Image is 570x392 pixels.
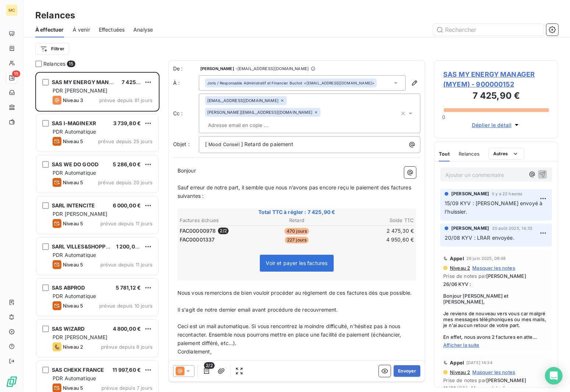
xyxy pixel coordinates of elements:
div: Open Intercom Messenger [545,367,563,385]
span: PDR Automatique [53,128,96,135]
td: 2 475,30 € [336,227,414,235]
span: ] Retard de paiement [241,141,293,147]
span: Niveau 5 [63,138,83,144]
span: 20/08 KYV : LRAR envoyée. [445,235,515,241]
span: Cordialement, [178,348,212,355]
span: SARL INTENCITE [52,202,95,208]
span: Afficher la suite [443,342,549,348]
span: Masquer les notes [472,265,515,271]
span: prévue depuis 8 jours [101,344,153,350]
span: Niveau 2 [449,369,470,375]
span: Niveau 5 [63,179,83,185]
span: Relances [459,151,480,157]
span: Appel [450,255,464,261]
span: Analyse [133,26,153,33]
div: MC [6,4,18,16]
div: <[EMAIL_ADDRESS][DOMAIN_NAME]> [207,80,374,86]
span: 11 997,60 € [112,367,141,373]
span: PDR [PERSON_NAME] [53,334,108,340]
span: 6 000,00 € [113,202,141,208]
span: [EMAIL_ADDRESS][DOMAIN_NAME] [207,98,279,103]
span: Voir et payer les factures [266,260,328,266]
span: 5 781,12 € [116,284,141,291]
span: [PERSON_NAME] [451,190,489,197]
label: À : [173,79,199,87]
span: prévue depuis 7 jours [101,385,153,391]
span: Tout [439,151,450,157]
input: Rechercher [433,24,544,36]
span: SAS ABPROD [52,284,85,291]
span: 1 200,00 € [116,243,143,250]
span: Niveau 2 [449,265,470,271]
span: prévue depuis 11 jours [100,262,153,268]
span: Niveau 5 [63,385,83,391]
span: Niveau 5 [63,221,83,226]
span: Joris / Responsable Administratif et Financier Buchot [207,80,302,86]
td: 4 950,60 € [336,236,414,244]
span: [PERSON_NAME] [200,66,234,71]
span: Masquer les notes [472,369,515,375]
span: FAC00000978 [180,227,216,235]
span: Prise de notes par [443,377,549,383]
span: Appel [450,360,464,366]
span: Bonjour [178,167,196,174]
span: SAS WE DO GOOD [52,161,98,167]
span: SARL VILLES&SHOPPING [52,243,115,250]
span: [PERSON_NAME] [486,377,526,383]
span: Total TTC à régler : 7 425,90 € [179,208,415,216]
span: prévue depuis 81 jours [99,97,153,103]
span: prévue depuis 25 jours [98,138,153,144]
span: - [EMAIL_ADDRESS][DOMAIN_NAME] [236,66,309,71]
span: PDR Automatique [53,375,96,381]
span: 0 [442,114,445,120]
span: [DATE] 14:34 [466,360,492,365]
button: Autres [488,148,524,160]
span: [PERSON_NAME] [451,225,489,232]
span: Niveau 5 [63,303,83,309]
span: 15 [12,70,20,77]
span: Niveau 5 [63,262,83,268]
span: Effectuées [99,26,125,33]
span: Niveau 2 [63,344,83,350]
th: Factures échues [179,217,257,224]
span: PDR Automatique [53,170,96,176]
span: Niveau 3 [63,97,83,103]
span: Mood Conseil [207,141,241,149]
button: Filtrer [35,43,69,55]
span: Objet : [173,141,190,147]
span: PDR Automatique [53,252,96,258]
span: SAS MY ENERGY MANAGER (MYEM) - 900000152 [443,69,549,89]
label: Cc : [173,110,199,117]
h3: Relances [35,9,75,22]
span: PDR [PERSON_NAME] [53,87,108,94]
span: PDR [PERSON_NAME] [53,211,108,217]
span: FAC00001337 [180,236,215,243]
span: prévue depuis 10 jours [99,303,153,309]
span: À effectuer [35,26,64,33]
img: Logo LeanPay [6,376,18,388]
span: 20 août 2025, 14:35 [492,226,533,231]
span: [PERSON_NAME] [486,273,526,279]
span: De : [173,65,199,72]
span: Prise de notes par [443,273,549,279]
span: Relances [43,60,65,68]
span: 26 juin 2025, 09:48 [466,256,506,261]
th: Solde TTC [336,217,414,224]
input: Adresse email en copie ... [205,120,290,131]
span: SAS MY ENERGY MANAGER (MYEM) [52,79,145,85]
span: [PERSON_NAME][EMAIL_ADDRESS][DOMAIN_NAME] [207,110,312,115]
span: il y a 22 heures [492,192,522,196]
span: 227 jours [285,237,309,243]
span: 2 / 2 [218,228,228,234]
span: À venir [73,26,90,33]
span: prévue depuis 11 jours [100,221,153,226]
span: Sauf erreur de notre part, il semble que nous n’avons pas encore reçu le paiement des factures su... [178,184,413,199]
th: Retard [258,217,336,224]
span: SAS WIZARD [52,326,85,332]
span: Nous vous remercions de bien vouloir procéder au règlement de ces factures dès que possible. [178,290,412,296]
span: 7 425,90 € [122,79,150,85]
span: PDR Automatique [53,293,96,299]
span: 5 286,60 € [113,161,141,167]
span: SAS CHEKK FRANCE [52,367,104,373]
span: Déplier le détail [472,121,512,129]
